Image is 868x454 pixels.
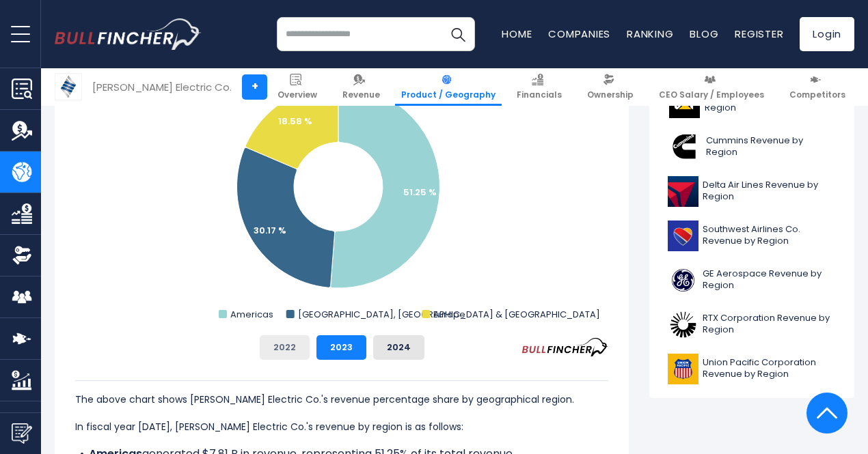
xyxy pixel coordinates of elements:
[316,335,366,360] button: 2023
[668,354,699,384] img: UNP logo
[548,27,610,41] a: Companies
[660,217,844,255] a: Southwest Airlines Co. Revenue by Region
[395,68,502,106] a: Product / Geography
[789,89,845,100] span: Competitors
[502,27,532,41] a: Home
[668,309,699,340] img: RTX logo
[277,89,317,100] span: Overview
[706,135,836,158] span: Cummins Revenue by Region
[242,74,267,100] a: +
[55,18,202,50] a: Go to homepage
[703,357,836,380] span: Union Pacific Corporation Revenue by Region
[401,89,496,100] span: Product / Geography
[433,308,465,321] text: Europe
[703,180,836,203] span: Delta Air Lines Revenue by Region
[511,68,568,106] a: Financials
[75,391,608,408] p: The above chart shows [PERSON_NAME] Electric Co.'s revenue percentage share by geographical region.
[271,68,323,106] a: Overview
[668,265,699,296] img: GE logo
[403,186,437,199] text: 51.25 %
[92,79,232,95] div: [PERSON_NAME] Electric Co.
[627,27,673,41] a: Ranking
[668,132,702,162] img: CMI logo
[230,308,273,321] text: Americas
[587,89,634,100] span: Ownership
[668,176,699,207] img: DAL logo
[55,74,81,100] img: EMR logo
[278,115,312,128] text: 18.58 %
[659,89,764,100] span: CEO Salary / Employees
[703,313,836,336] span: RTX Corporation Revenue by Region
[783,68,852,106] a: Competitors
[373,335,424,360] button: 2024
[517,89,562,100] span: Financials
[660,350,844,388] a: Union Pacific Corporation Revenue by Region
[660,261,844,299] a: GE Aerospace Revenue by Region
[660,173,844,210] a: Delta Air Lines Revenue by Region
[342,89,380,100] span: Revenue
[441,17,475,51] button: Search
[260,335,310,360] button: 2022
[660,128,844,166] a: Cummins Revenue by Region
[690,27,718,41] a: Blog
[668,221,699,251] img: LUV logo
[735,27,783,41] a: Register
[75,418,608,435] p: In fiscal year [DATE], [PERSON_NAME] Electric Co.'s revenue by region is as follows:
[581,68,640,106] a: Ownership
[705,91,836,114] span: Caterpillar Revenue by Region
[800,17,854,51] a: Login
[703,268,836,292] span: GE Aerospace Revenue by Region
[12,245,32,266] img: Ownership
[336,68,386,106] a: Revenue
[55,18,202,50] img: bullfincher logo
[298,308,600,321] text: [GEOGRAPHIC_DATA], [GEOGRAPHIC_DATA] & [GEOGRAPHIC_DATA]
[660,306,844,343] a: RTX Corporation Revenue by Region
[254,224,286,237] text: 30.17 %
[653,68,770,106] a: CEO Salary / Employees
[703,224,836,247] span: Southwest Airlines Co. Revenue by Region
[75,51,608,324] svg: Emerson Electric Co.'s Revenue Share by Region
